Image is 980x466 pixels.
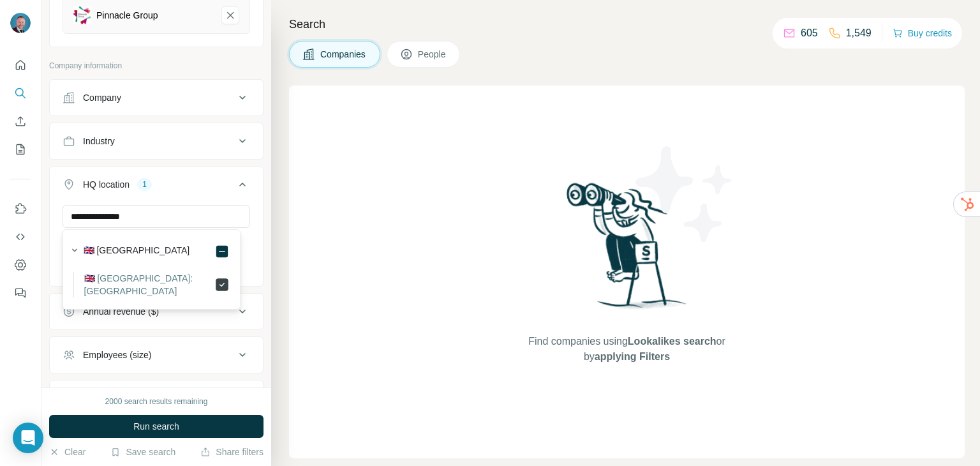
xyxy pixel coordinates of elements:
span: Lookalikes search [628,336,716,347]
button: Company [50,82,263,113]
div: Employees (size) [83,349,151,361]
button: HQ location1 [50,169,263,205]
button: Employees (size) [50,340,263,370]
img: Surfe Illustration - Stars [627,137,742,252]
div: 1 [137,179,152,190]
button: Quick start [10,54,31,77]
img: Surfe Illustration - Woman searching with binoculars [561,179,694,322]
button: Industry [50,126,263,156]
div: Open Intercom Messenger [13,423,43,453]
h4: Search [289,15,965,33]
label: 🇬🇧 [GEOGRAPHIC_DATA] [84,244,190,259]
button: Save search [110,446,175,458]
button: Use Surfe on LinkedIn [10,197,31,220]
label: 🇬🇧 [GEOGRAPHIC_DATA]: [GEOGRAPHIC_DATA] [84,272,214,297]
button: Pinnacle Group-remove-button [221,6,239,24]
button: Enrich CSV [10,110,31,133]
img: Avatar [10,13,31,33]
button: Use Surfe API [10,225,31,248]
p: 605 [801,26,818,41]
button: Search [10,82,31,105]
div: Company [83,91,121,104]
button: Annual revenue ($) [50,296,263,327]
button: Run search [49,415,264,438]
div: Industry [83,135,115,147]
span: Find companies using or by [524,334,729,365]
div: Annual revenue ($) [83,305,159,318]
div: HQ location [83,178,130,191]
button: My lists [10,138,31,161]
button: Buy credits [893,24,952,42]
span: Run search [133,420,179,433]
button: Share filters [200,446,264,458]
button: Clear [49,446,85,458]
span: People [418,48,447,61]
div: Pinnacle Group [96,9,158,22]
button: Feedback [10,282,31,304]
p: Company information [49,60,264,71]
img: Pinnacle Group-logo [73,6,91,24]
button: Dashboard [10,253,31,276]
span: applying Filters [595,351,670,362]
button: Technologies [50,383,263,414]
span: Companies [320,48,367,61]
div: 2000 search results remaining [105,396,208,407]
p: 1,549 [846,26,872,41]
